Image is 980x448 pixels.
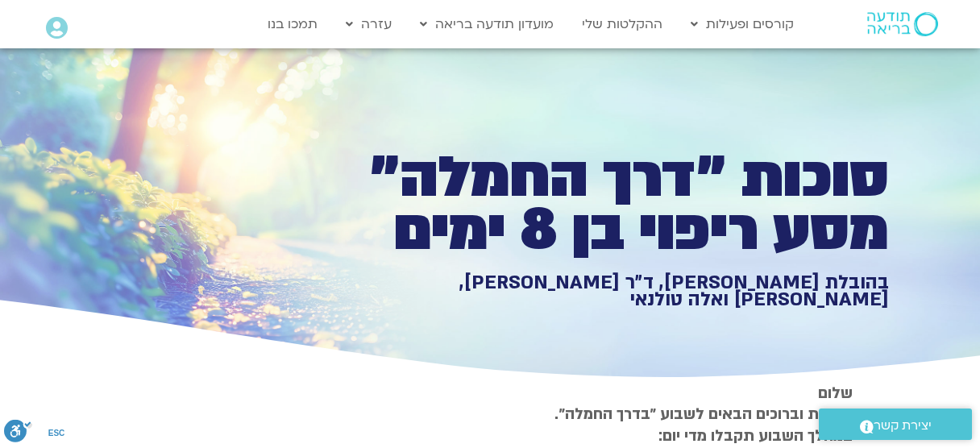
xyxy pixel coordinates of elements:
strong: ברוכות וברוכים הבאים לשבוע ״בדרך החמלה״. במהלך השבוע תקבלו מדי יום: [554,404,853,446]
h1: בהובלת [PERSON_NAME], ד״ר [PERSON_NAME], [PERSON_NAME] ואלה טולנאי [330,274,889,309]
img: תודעה בריאה [867,12,938,36]
span: יצירת קשר [874,415,932,437]
a: עזרה [338,9,400,39]
a: יצירת קשר [819,409,972,440]
strong: שלום [818,383,853,404]
a: ההקלטות שלי [574,9,671,39]
h1: סוכות ״דרך החמלה״ מסע ריפוי בן 8 ימים [330,151,889,257]
a: תמכו בנו [260,9,326,39]
a: קורסים ופעילות [683,9,802,39]
a: מועדון תודעה בריאה [412,9,562,39]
